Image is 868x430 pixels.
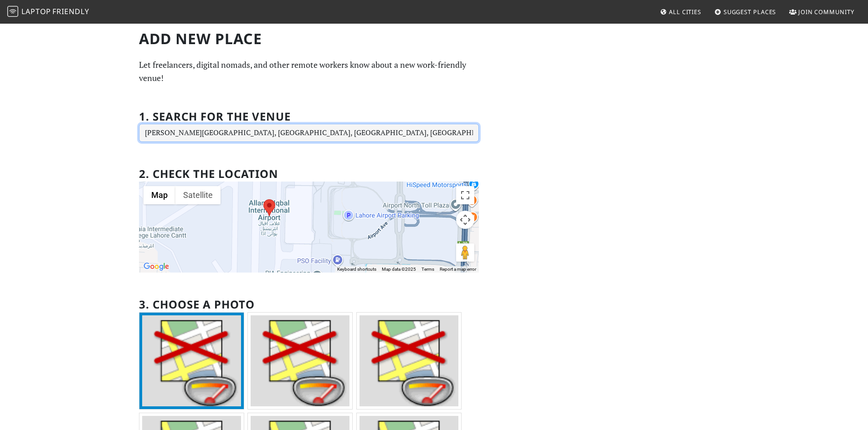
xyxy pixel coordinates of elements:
[711,4,780,20] a: Suggest Places
[786,4,858,20] a: Join Community
[139,58,479,85] p: Let freelancers, digital nomads, and other remote workers know about a new work-friendly venue!
[360,315,458,406] img: PhotoService.GetPhoto
[52,6,89,16] span: Friendly
[251,315,349,406] img: PhotoService.GetPhoto
[798,8,854,16] span: Join Community
[141,261,171,273] img: Google
[142,315,241,406] img: PhotoService.GetPhoto
[21,6,51,16] span: Laptop
[337,266,376,273] button: Keyboard shortcuts
[440,267,476,272] a: Report a map error
[139,110,291,123] h2: 1. Search for the venue
[175,186,221,204] button: Show satellite imagery
[382,267,416,272] span: Map data ©2025
[139,298,255,311] h2: 3. Choose a photo
[724,8,776,16] span: Suggest Places
[656,4,705,20] a: All Cities
[139,167,278,181] h2: 2. Check the location
[456,186,474,204] button: Toggle fullscreen view
[456,211,474,229] button: Map camera controls
[139,30,479,47] h1: Add new Place
[7,6,18,17] img: LaptopFriendly
[144,186,175,204] button: Show street map
[7,4,89,20] a: LaptopFriendly LaptopFriendly
[456,243,474,262] button: Drag Pegman onto the map to open Street View
[141,261,171,273] a: Open this area in Google Maps (opens a new window)
[669,8,701,16] span: All Cities
[139,124,479,142] input: Enter a location
[421,267,434,272] a: Terms (opens in new tab)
